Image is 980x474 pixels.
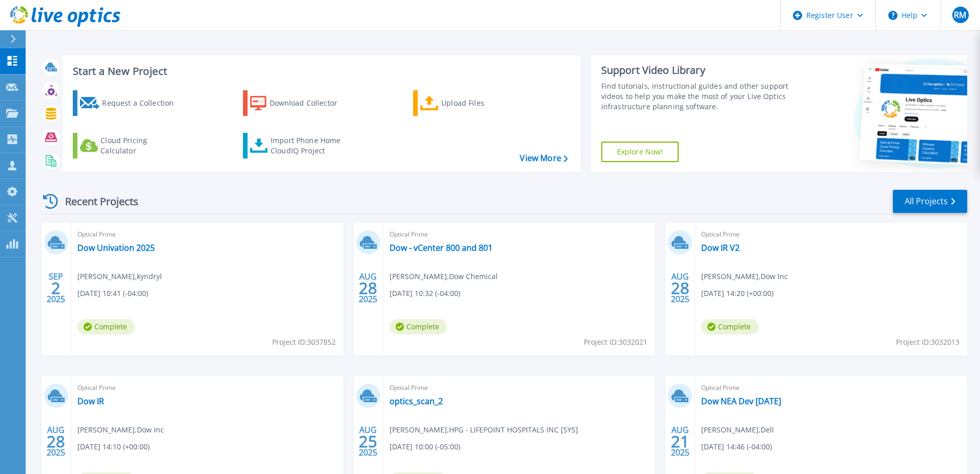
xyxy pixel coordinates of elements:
[390,424,578,436] span: [PERSON_NAME] , HPG - LIFEPOINT HOSPITALS INC [SYS]
[390,229,649,240] span: Optical Prime
[77,229,337,240] span: Optical Prime
[77,424,164,436] span: [PERSON_NAME] , Dow Inc
[73,133,187,159] a: Cloud Pricing Calculator
[954,11,966,19] span: RM
[358,269,378,307] div: AUG 2025
[77,271,162,282] span: [PERSON_NAME] , kyndryl
[390,243,493,253] a: Dow - vCenter 800 and 801
[701,288,773,299] span: [DATE] 14:20 (+00:00)
[520,153,567,163] a: View More
[671,284,689,292] span: 28
[51,284,60,292] span: 2
[441,93,523,113] div: Upload Files
[77,382,337,393] span: Optical Prime
[47,437,65,446] span: 28
[701,271,788,282] span: [PERSON_NAME] , Dow Inc
[272,337,336,348] span: Project ID: 3037852
[701,441,772,452] span: [DATE] 14:46 (-04:00)
[390,288,460,299] span: [DATE] 10:32 (-04:00)
[100,135,182,156] div: Cloud Pricing Calculator
[271,135,351,156] div: Import Phone Home CloudIQ Project
[390,382,649,393] span: Optical Prime
[701,424,774,436] span: [PERSON_NAME] , Dell
[46,269,66,307] div: SEP 2025
[77,243,155,253] a: Dow Univation 2025
[77,288,148,299] span: [DATE] 10:41 (-04:00)
[390,271,498,282] span: [PERSON_NAME] , Dow Chemical
[77,441,150,452] span: [DATE] 14:10 (+00:00)
[601,64,793,77] div: Support Video Library
[270,93,352,113] div: Download Collector
[77,319,135,334] span: Complete
[601,81,793,112] div: Find tutorials, instructional guides and other support videos to help you make the most of your L...
[358,423,378,460] div: AUG 2025
[701,382,961,393] span: Optical Prime
[601,142,679,162] a: Explore Now!
[390,319,447,334] span: Complete
[46,423,66,460] div: AUG 2025
[359,284,377,292] span: 28
[670,269,690,307] div: AUG 2025
[243,90,357,116] a: Download Collector
[893,190,967,213] a: All Projects
[73,90,187,116] a: Request a Collection
[584,337,647,348] span: Project ID: 3032021
[39,189,152,214] div: Recent Projects
[671,437,689,446] span: 21
[102,93,184,113] div: Request a Collection
[73,66,567,77] h3: Start a New Project
[701,243,740,253] a: Dow IR V2
[413,90,527,116] a: Upload Files
[701,396,781,406] a: Dow NEA Dev [DATE]
[390,441,460,452] span: [DATE] 10:00 (-05:00)
[896,337,959,348] span: Project ID: 3032013
[670,423,690,460] div: AUG 2025
[701,229,961,240] span: Optical Prime
[77,396,104,406] a: Dow IR
[390,396,443,406] a: optics_scan_2
[701,319,759,334] span: Complete
[359,437,377,446] span: 25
